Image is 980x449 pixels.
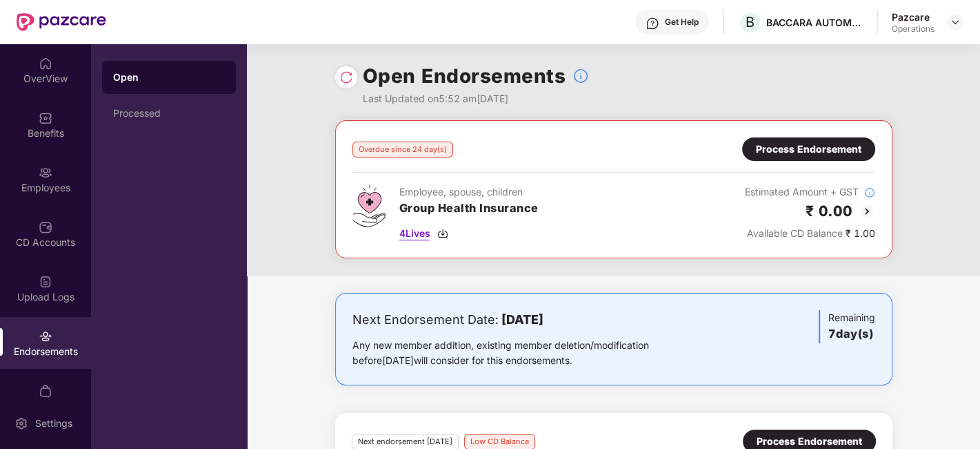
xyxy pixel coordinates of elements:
div: Pazcare [892,10,934,23]
div: Overdue since 24 day(s) [352,142,453,157]
img: svg+xml;base64,PHN2ZyBpZD0iVXBsb2FkX0xvZ3MiIGRhdGEtbmFtZT0iVXBsb2FkIExvZ3MiIHhtbG5zPSJodHRwOi8vd3... [39,275,52,289]
div: Next Endorsement Date: [352,310,692,329]
img: svg+xml;base64,PHN2ZyBpZD0iTXlfT3JkZXJzIiBkYXRhLW5hbWU9Ik15IE9yZGVycyIgeG1sbnM9Imh0dHA6Ly93d3cudz... [39,384,52,398]
img: svg+xml;base64,PHN2ZyBpZD0iRG93bmxvYWQtMzJ4MzIiIHhtbG5zPSJodHRwOi8vd3d3LnczLm9yZy8yMDAwL3N2ZyIgd2... [437,228,448,239]
img: New Pazcare Logo [17,13,106,31]
img: svg+xml;base64,PHN2ZyBpZD0iSW5mb18tXzMyeDMyIiBkYXRhLW5hbWU9IkluZm8gLSAzMngzMiIgeG1sbnM9Imh0dHA6Ly... [572,68,589,84]
div: Remaining [819,310,875,343]
div: BACCARA AUTOMATION AND CONTROL INDIA PRIVATE LIMITED [766,16,863,29]
img: svg+xml;base64,PHN2ZyBpZD0iQ0RfQWNjb3VudHMiIGRhdGEtbmFtZT0iQ0QgQWNjb3VudHMiIHhtbG5zPSJodHRwOi8vd3... [39,220,52,234]
h3: 7 day(s) [828,325,875,343]
div: Process Endorsement [757,434,862,449]
div: Estimated Amount + GST [745,184,875,200]
img: svg+xml;base64,PHN2ZyBpZD0iRHJvcGRvd24tMzJ4MzIiIHhtbG5zPSJodHRwOi8vd3d3LnczLm9yZy8yMDAwL3N2ZyIgd2... [950,17,961,28]
img: svg+xml;base64,PHN2ZyBpZD0iRW1wbG95ZWVzIiB4bWxucz0iaHR0cDovL3d3dy53My5vcmcvMjAwMC9zdmciIHdpZHRoPS... [39,166,52,180]
img: svg+xml;base64,PHN2ZyBpZD0iSGVscC0zMngzMiIgeG1sbnM9Imh0dHA6Ly93d3cudzMub3JnLzIwMDAvc3ZnIiB3aWR0aD... [646,17,659,30]
img: svg+xml;base64,PHN2ZyBpZD0iQmVuZWZpdHMiIHhtbG5zPSJodHRwOi8vd3d3LnczLm9yZy8yMDAwL3N2ZyIgd2lkdGg9Ij... [39,111,52,125]
img: svg+xml;base64,PHN2ZyBpZD0iQmFjay0yMHgyMCIgeG1sbnM9Imh0dHA6Ly93d3cudzMub3JnLzIwMDAvc3ZnIiB3aWR0aD... [859,203,875,220]
div: Process Endorsement [756,142,861,157]
span: Available CD Balance [747,227,843,239]
div: Operations [892,23,934,35]
div: Last Updated on 5:52 am[DATE] [363,91,590,106]
img: svg+xml;base64,PHN2ZyBpZD0iSW5mb18tXzMyeDMyIiBkYXRhLW5hbWU9IkluZm8gLSAzMngzMiIgeG1sbnM9Imh0dHA6Ly... [864,187,875,198]
div: Processed [113,108,225,119]
div: Employee, spouse, children [399,184,539,200]
div: Any new member addition, existing member deletion/modification before [DATE] will consider for th... [352,338,692,368]
span: 4 Lives [399,226,430,241]
img: svg+xml;base64,PHN2ZyB4bWxucz0iaHR0cDovL3d3dy53My5vcmcvMjAwMC9zdmciIHdpZHRoPSI0Ny43MTQiIGhlaWdodD... [352,184,386,227]
div: Open [113,70,225,84]
h2: ₹ 0.00 [806,200,853,222]
div: Get Help [665,17,699,28]
div: ₹ 1.00 [745,226,875,241]
img: svg+xml;base64,PHN2ZyBpZD0iUmVsb2FkLTMyeDMyIiB4bWxucz0iaHR0cDovL3d3dy53My5vcmcvMjAwMC9zdmciIHdpZH... [339,70,353,84]
img: svg+xml;base64,PHN2ZyBpZD0iSG9tZSIgeG1sbnM9Imh0dHA6Ly93d3cudzMub3JnLzIwMDAvc3ZnIiB3aWR0aD0iMjAiIG... [39,57,52,70]
h3: Group Health Insurance [399,200,539,218]
img: svg+xml;base64,PHN2ZyBpZD0iU2V0dGluZy0yMHgyMCIgeG1sbnM9Imh0dHA6Ly93d3cudzMub3JnLzIwMDAvc3ZnIiB3aW... [14,417,28,430]
span: B [746,14,754,30]
b: [DATE] [501,312,543,327]
div: Settings [31,417,77,430]
h1: Open Endorsements [363,61,566,91]
img: svg+xml;base64,PHN2ZyBpZD0iRW5kb3JzZW1lbnRzIiB4bWxucz0iaHR0cDovL3d3dy53My5vcmcvMjAwMC9zdmciIHdpZH... [39,329,52,343]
